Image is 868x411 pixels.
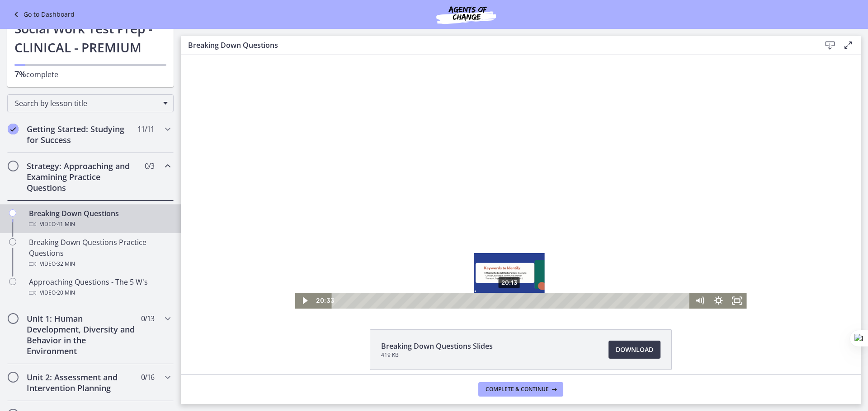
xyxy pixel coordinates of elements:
[616,344,653,355] span: Download
[528,238,547,254] button: Show settings menu
[27,124,137,145] h2: Getting Started: Studying for Success
[27,313,137,356] h2: Unit 1: Human Development, Diversity and Behavior in the Environment
[14,69,26,79] span: 7%
[15,98,159,108] span: Search by lesson title
[547,238,566,254] button: Fullscreen
[381,351,493,359] span: 419 KB
[29,287,170,298] div: Video
[7,94,174,112] div: Search by lesson title
[188,40,807,51] h3: Breaking Down Questions
[56,219,75,230] span: · 41 min
[29,208,170,230] div: Breaking Down Questions
[29,237,170,269] div: Breaking Down Questions Practice Questions
[141,372,154,383] span: 0 / 16
[381,341,493,351] span: Breaking Down Questions Slides
[8,124,19,134] i: Completed
[11,9,75,20] a: Go to Dashboard
[145,161,154,171] span: 0 / 3
[486,386,549,393] span: Complete & continue
[141,313,154,324] span: 0 / 13
[137,124,154,134] span: 11 / 11
[14,69,166,80] p: complete
[509,238,528,254] button: Mute
[609,341,660,359] a: Download
[29,277,170,298] div: Approaching Questions - The 5 W's
[478,382,563,397] button: Complete & continue
[412,4,520,25] img: Agents of Change
[27,372,137,393] h2: Unit 2: Assessment and Intervention Planning
[29,259,170,269] div: Video
[29,219,170,230] div: Video
[27,161,137,193] h2: Strategy: Approaching and Examining Practice Questions
[181,55,861,309] iframe: To enrich screen reader interactions, please activate Accessibility in Grammarly extension settings
[56,287,75,298] span: · 20 min
[56,259,75,269] span: · 32 min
